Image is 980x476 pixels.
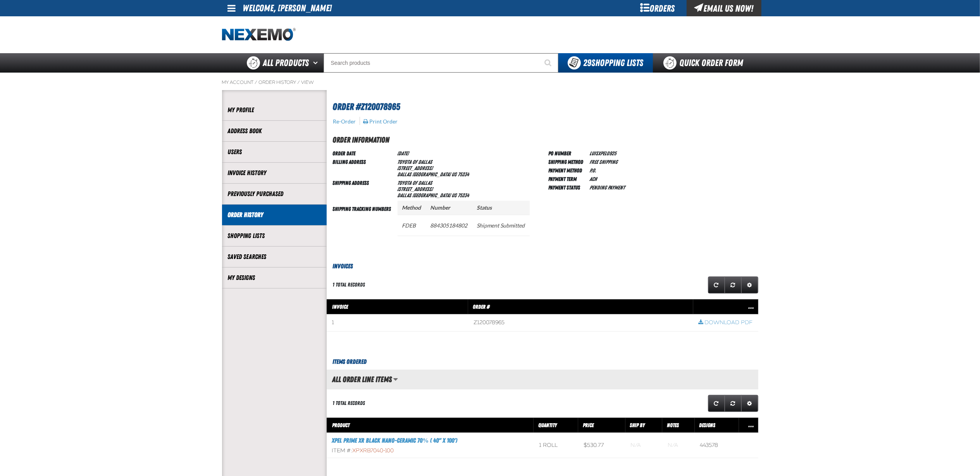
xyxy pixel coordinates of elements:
span: [GEOGRAPHIC_DATA] [413,192,451,198]
td: 884305184802 [426,215,472,236]
span: Ship By [630,422,645,428]
span: P.O. [590,167,596,174]
button: Print Order [363,118,398,125]
div: 1 total records [333,281,365,288]
button: You have 29 Shopping Lists. Open to view details [558,53,653,73]
th: Row actions [693,299,758,314]
span: Toyota of Dallas [398,159,432,165]
a: My Account [222,79,254,85]
a: Saved Searches [228,252,321,261]
th: Status [472,201,530,215]
a: Previously Purchased [228,189,321,198]
th: Number [426,201,472,215]
td: FDEB [398,215,426,236]
span: ACH [590,176,597,182]
th: Method [398,201,426,215]
a: Order History [228,210,321,219]
td: Shipping Tracking Numbers [333,199,394,249]
button: Manage grid views. Current view is All Order Line Items [393,373,398,386]
span: Quantity [538,422,557,428]
nav: Breadcrumbs [222,79,758,85]
a: Quick Order Form [653,53,758,73]
td: Z120078965 [468,314,693,332]
span: US [451,192,456,198]
td: $530.77 [578,433,625,458]
a: Refresh grid action [708,395,725,412]
span: Product [332,422,350,428]
a: Expand or Collapse Grid Settings [741,276,758,294]
a: XPEL PRIME XR Black Nano-Ceramic 70% ( 40" x 100') [332,437,458,444]
h3: Invoices [327,262,758,271]
td: Billing Address [333,157,394,178]
a: My Profile [228,106,321,115]
span: [STREET_ADDRESS] [398,186,433,192]
span: Order # [473,304,490,310]
span: Pending payment [590,184,625,191]
td: Payment Term [549,174,587,183]
button: Re-Order [333,118,357,125]
a: Address Book [228,127,321,136]
span: Designs [699,422,716,428]
td: Payment Status [549,183,587,191]
h3: Items Ordered [327,357,758,367]
td: PO Number [549,149,587,157]
td: Shipping Address [333,178,394,199]
span: Free Shipping [590,159,618,165]
span: US [451,171,456,177]
a: My Designs [228,273,321,282]
div: 1 total records [333,400,365,407]
bdo: 75234 [458,171,469,177]
input: Search [324,53,558,73]
h2: All Order Line Items [327,375,392,384]
a: Shopping Lists [228,231,321,240]
h2: Order Information [333,134,758,146]
img: Nexemo logo [222,28,296,42]
span: DALLAS [398,171,412,177]
span: [STREET_ADDRESS] [398,165,433,171]
th: Row actions [739,417,758,433]
td: 1 [327,314,468,332]
a: View [301,79,314,85]
span: LUISXPEL0925 [590,150,617,156]
span: / [298,79,300,85]
span: Order #Z120078965 [333,101,400,112]
a: Reset grid action [725,276,742,294]
span: DALLAS [398,192,412,198]
span: [DATE] [398,150,409,156]
a: Refresh grid action [708,276,725,294]
a: Users [228,148,321,156]
strong: 29 [584,57,592,68]
span: [GEOGRAPHIC_DATA] [413,171,451,177]
div: Item #: [332,447,528,455]
span: All Products [263,56,309,70]
td: Shipment Submitted [472,215,530,236]
span: Toyota of Dallas [398,180,432,186]
span: Invoice [332,304,348,310]
a: Order History [259,79,296,85]
bdo: 75234 [458,192,469,198]
button: Start Searching [539,53,558,73]
td: 443578 [695,433,739,458]
td: Payment Method [549,166,587,174]
td: Order Date [333,149,394,157]
span: / [255,79,258,85]
span: Price [583,422,594,428]
a: Invoice History [228,169,321,177]
a: Home [222,28,296,42]
a: Expand or Collapse Grid Settings [741,395,758,412]
span: Notes [667,422,679,428]
td: 1 roll [534,433,578,458]
span: Shopping Lists [584,57,644,68]
td: Blank [662,433,694,458]
span: XPXRB7040-100 [353,447,394,454]
td: Blank [625,433,663,458]
td: Shipping Method [549,157,587,166]
a: Reset grid action [725,395,742,412]
button: Open All Products pages [311,53,324,73]
a: Download PDF row action [699,319,753,327]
